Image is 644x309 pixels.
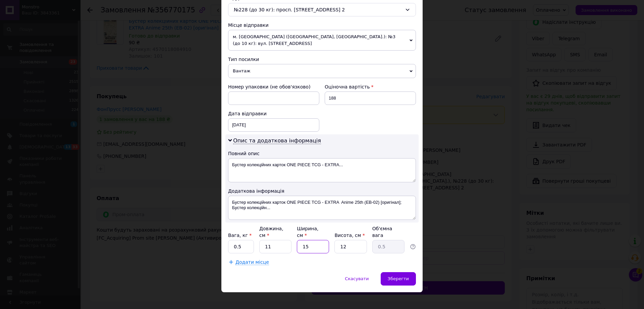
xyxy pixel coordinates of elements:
textarea: Бустер колекційних карток ONE PIECE TCG - EXTRA Anime 25th (EB-02) [оригінал]; Бустер колекційн... [228,196,416,220]
span: Тип посилки [228,57,259,62]
div: Номер упаковки (не обов'язково) [228,83,319,90]
div: Об'ємна вага [372,225,405,239]
label: Довжина, см [259,226,283,238]
div: Дата відправки [228,110,319,117]
span: Додати місце [235,259,269,265]
span: Вантаж [228,64,416,78]
div: №228 (до 30 кг): просп. [STREET_ADDRESS] 2 [228,3,416,16]
span: Зберегти [388,276,409,281]
span: Опис та додаткова інформація [233,137,321,144]
div: Повний опис [228,150,416,157]
label: Вага, кг [228,233,252,238]
span: Скасувати [345,276,369,281]
div: Додаткова інформація [228,188,416,194]
label: Ширина, см [297,226,318,238]
textarea: Бустер колекційних карток ONE PIECE TCG - EXTRA... [228,158,416,182]
label: Висота, см [334,233,365,238]
span: м. [GEOGRAPHIC_DATA] ([GEOGRAPHIC_DATA], [GEOGRAPHIC_DATA].): №3 (до 10 кг): вул. [STREET_ADDRESS] [228,30,416,51]
span: Місце відправки [228,22,269,28]
div: Оціночна вартість [325,83,416,90]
